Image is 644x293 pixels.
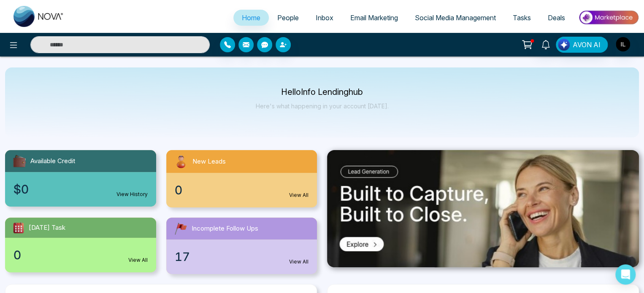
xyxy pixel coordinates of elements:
[14,180,29,198] span: $0
[173,153,189,169] img: newLeads.svg
[173,221,188,236] img: followUps.svg
[14,6,64,27] img: Nova CRM Logo
[116,191,148,198] a: View History
[504,10,539,26] a: Tasks
[30,156,75,166] span: Available Credit
[256,102,389,110] p: Here's what happening in your account [DATE].
[350,13,398,22] span: Email Marketing
[342,10,406,26] a: Email Marketing
[12,221,25,234] img: todayTask.svg
[128,256,148,264] a: View All
[192,224,258,234] span: Incomplete Follow Ups
[616,37,630,51] img: User Avatar
[277,13,299,22] span: People
[548,13,565,22] span: Deals
[233,10,269,26] a: Home
[269,10,307,26] a: People
[256,89,389,96] p: Hello Info Lendinghub
[175,181,182,199] span: 0
[242,13,260,22] span: Home
[192,157,226,167] span: New Leads
[415,13,496,22] span: Social Media Management
[12,153,27,169] img: availableCredit.svg
[539,10,574,26] a: Deals
[307,10,342,26] a: Inbox
[578,8,639,27] img: Market-place.gif
[556,37,608,53] button: AVON AI
[289,258,308,266] a: View All
[327,150,639,267] img: .
[161,218,322,274] a: Incomplete Follow Ups17View All
[558,39,570,51] img: Lead Flow
[161,150,322,207] a: New Leads0View All
[316,13,333,22] span: Inbox
[289,191,308,199] a: View All
[29,223,65,233] span: [DATE] Task
[573,40,601,50] span: AVON AI
[406,10,504,26] a: Social Media Management
[615,264,636,285] div: Open Intercom Messenger
[175,248,190,266] span: 17
[14,246,21,264] span: 0
[513,13,531,22] span: Tasks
